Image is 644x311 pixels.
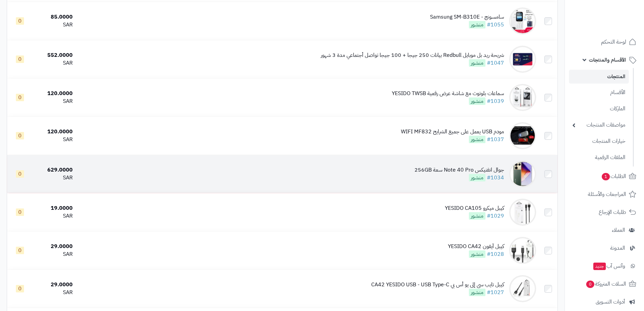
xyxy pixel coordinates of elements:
div: شريحة ريد بل موبايل Redbull بيانات 250 جيجا + 100 جيجا تواصل أجتماعي مدة 3 شهور [321,51,504,59]
span: السلات المتروكة [586,279,626,289]
div: جوال انفنيكس Note 40 Pro سعة 256GB [414,166,504,174]
span: 0 [16,285,24,292]
span: طلبات الإرجاع [599,207,626,217]
div: SAR [36,136,73,143]
div: كيبل تايب سي إلى يو أس بي CA42 YESIDO USB - USB Type-C [371,281,504,289]
span: منشور [469,174,485,181]
a: الملفات الرقمية [569,150,629,165]
span: الأقسام والمنتجات [589,55,626,65]
a: وآتس آبجديد [569,258,640,274]
div: سماعات بلوتوث مع شاشة عرض رقمية YESIDO TWSB [392,90,504,97]
div: 120.0000 [36,90,73,97]
div: كيبل ميكرو YESIDO CA105 [445,204,504,212]
a: #1028 [487,250,504,258]
span: 0 [16,94,24,101]
span: 0 [16,208,24,216]
span: منشور [469,250,485,258]
a: السلات المتروكة0 [569,276,640,292]
a: #1039 [487,97,504,105]
span: 0 [16,132,24,139]
div: 629.0000 [36,166,73,174]
span: العملاء [612,225,625,235]
div: 29.0000 [36,243,73,250]
a: مواصفات المنتجات [569,118,629,132]
span: 0 [16,55,24,63]
img: مودم USB يعمل على جميع الشرايح WIFI MF832 [509,122,536,149]
div: SAR [36,289,73,296]
span: 1 [601,173,610,181]
span: الطلبات [601,172,626,181]
span: المراجعات والأسئلة [588,190,626,199]
div: SAR [36,174,73,182]
img: شريحة ريد بل موبايل Redbull بيانات 250 جيجا + 100 جيجا تواصل أجتماعي مدة 3 شهور [509,46,536,73]
a: #1055 [487,21,504,29]
div: سامسونج - Samsung SM-B310E [430,13,504,21]
div: مودم USB يعمل على جميع الشرايح WIFI MF832 [401,128,504,136]
div: 29.0000 [36,281,73,289]
img: سماعات بلوتوث مع شاشة عرض رقمية YESIDO TWSB [509,84,536,111]
a: المراجعات والأسئلة [569,186,640,202]
a: أدوات التسويق [569,294,640,310]
span: 0 [16,170,24,178]
div: SAR [36,59,73,67]
img: كيبل تايب سي إلى يو أس بي CA42 YESIDO USB - USB Type-C [509,275,536,302]
a: #1037 [487,135,504,143]
img: logo-2.png [598,10,638,24]
a: طلبات الإرجاع [569,204,640,220]
a: الطلبات1 [569,168,640,184]
span: لوحة التحكم [601,37,626,47]
a: المدونة [569,240,640,256]
span: 0 [16,247,24,254]
div: SAR [36,21,73,29]
div: 85.0000 [36,13,73,21]
span: أدوات التسويق [596,297,625,307]
span: منشور [469,289,485,296]
span: جديد [593,263,606,270]
a: #1047 [487,59,504,67]
span: المدونة [610,243,625,253]
span: منشور [469,59,485,67]
span: منشور [469,212,485,220]
a: #1027 [487,288,504,296]
span: منشور [469,21,485,28]
a: خيارات المنتجات [569,134,629,149]
img: جوال انفنيكس Note 40 Pro سعة 256GB [509,160,536,187]
div: 552.0000 [36,51,73,59]
div: 120.0000 [36,128,73,136]
a: الأقسام [569,85,629,100]
a: العملاء [569,222,640,238]
a: لوحة التحكم [569,34,640,50]
a: الماركات [569,102,629,116]
img: كيبل آيفون YESIDO CA42 [509,237,536,264]
a: #1034 [487,174,504,182]
div: SAR [36,250,73,258]
div: SAR [36,97,73,105]
img: سامسونج - Samsung SM-B310E [509,7,536,35]
div: SAR [36,212,73,220]
a: المنتجات [569,70,629,84]
span: منشور [469,97,485,105]
span: وآتس آب [593,261,625,271]
span: 0 [16,17,24,25]
div: 19.0000 [36,204,73,212]
span: منشور [469,136,485,143]
a: #1029 [487,212,504,220]
div: كيبل آيفون YESIDO CA42 [448,243,504,250]
img: كيبل ميكرو YESIDO CA105 [509,199,536,226]
span: 0 [586,280,595,288]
